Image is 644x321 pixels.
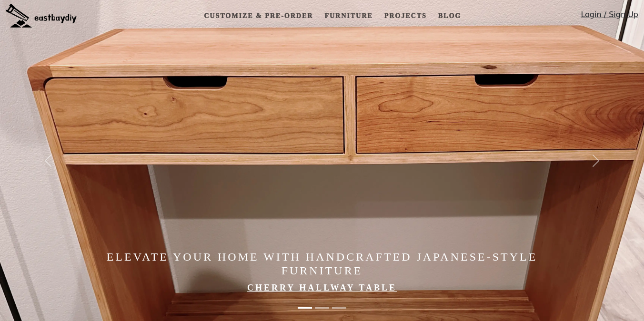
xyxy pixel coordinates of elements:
h4: Elevate Your Home with Handcrafted Japanese-Style Furniture [97,250,547,278]
a: Blog [434,7,465,25]
button: Japanese-Style Limited Edition [315,302,329,313]
button: Made in the Bay Area [332,302,346,313]
button: Elevate Your Home with Handcrafted Japanese-Style Furniture [298,302,312,313]
a: Login / Sign Up [581,9,638,25]
a: Projects [381,7,431,25]
img: eastbaydiy [6,4,77,28]
a: Furniture [321,7,376,25]
a: Customize & Pre-order [200,7,317,25]
a: Cherry Hallway Table [247,283,397,292]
